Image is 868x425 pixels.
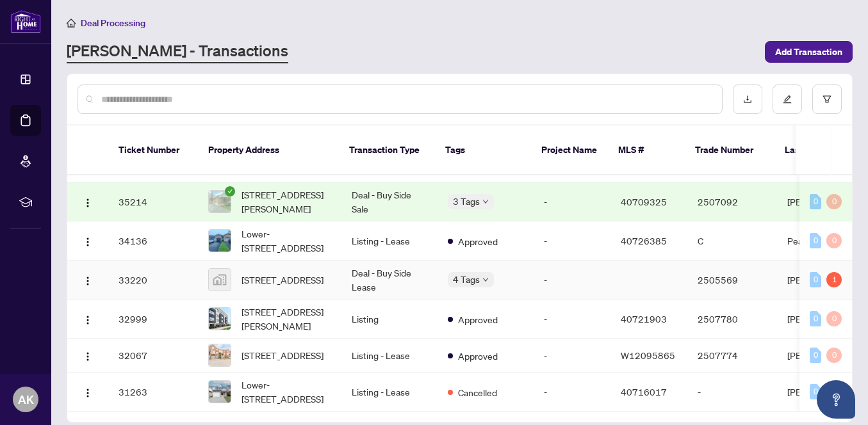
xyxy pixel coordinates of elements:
span: [STREET_ADDRESS] [242,348,323,362]
button: filter [812,84,842,114]
img: Logo [83,315,93,325]
span: 40721903 [621,313,667,325]
span: Lower-[STREET_ADDRESS] [242,378,331,406]
button: Logo [78,230,98,251]
span: Add Transaction [775,42,842,62]
td: - [534,300,610,339]
td: Listing [341,300,438,339]
span: down [482,198,489,205]
button: download [733,84,762,114]
td: 33220 [108,261,198,300]
div: 0 [826,194,842,209]
span: 40709325 [621,196,667,207]
td: Deal - Buy Side Lease [341,261,438,300]
span: 40716017 [621,386,667,397]
span: filter [823,95,831,104]
td: - [534,221,610,261]
div: 0 [826,311,842,326]
div: 0 [810,311,821,326]
span: [STREET_ADDRESS] [242,273,323,287]
span: download [743,95,752,104]
td: C [687,221,777,261]
img: thumbnail-img [209,269,231,291]
th: Property Address [198,125,339,175]
div: 0 [810,348,821,363]
img: thumbnail-img [209,381,231,403]
td: Listing - Lease [341,373,438,412]
div: 1 [826,272,842,287]
span: 40726385 [621,235,667,246]
div: 0 [810,233,821,248]
span: home [67,19,76,28]
span: AK [18,390,34,408]
a: [PERSON_NAME] - Transactions [67,40,288,63]
th: Trade Number [685,125,774,175]
td: 34136 [108,221,198,261]
div: 0 [810,272,821,287]
img: Logo [83,388,93,398]
div: 0 [826,348,842,363]
td: Listing - Lease [341,339,438,373]
th: Project Name [531,125,608,175]
span: 3 Tags [453,194,480,209]
span: [STREET_ADDRESS][PERSON_NAME] [242,305,331,333]
div: 0 [826,233,842,248]
td: 31263 [108,373,198,412]
img: Logo [83,198,93,208]
button: Logo [78,269,98,290]
img: Logo [83,276,93,286]
button: edit [773,84,802,114]
button: Logo [78,309,98,329]
td: 2507092 [687,182,777,221]
button: Logo [78,381,98,402]
td: 2505569 [687,261,777,300]
th: Ticket Number [108,125,198,175]
td: 2507780 [687,300,777,339]
td: Deal - Buy Side Sale [341,182,438,221]
img: thumbnail-img [209,230,231,252]
img: Logo [83,237,93,247]
span: [STREET_ADDRESS][PERSON_NAME] [242,188,331,216]
td: 32067 [108,339,198,373]
span: Deal Processing [81,17,145,29]
th: Tags [435,125,531,175]
button: Logo [78,191,98,212]
span: 4 Tags [453,272,480,287]
span: Approved [458,312,498,326]
td: 35214 [108,182,198,221]
th: MLS # [608,125,685,175]
td: 2507774 [687,339,777,373]
td: - [534,339,610,373]
span: edit [783,95,792,104]
span: Lower-[STREET_ADDRESS] [242,227,331,255]
button: Open asap [817,380,855,419]
span: W12095865 [621,349,675,361]
div: 0 [810,384,821,399]
span: Approved [458,234,498,248]
td: - [534,182,610,221]
img: thumbnail-img [209,308,231,330]
td: Listing - Lease [341,221,438,261]
span: check-circle [225,186,235,196]
img: thumbnail-img [209,191,231,212]
img: thumbnail-img [209,344,231,366]
span: Cancelled [458,385,497,399]
span: down [482,277,489,283]
td: - [534,261,610,300]
span: Approved [458,349,498,363]
td: - [687,373,777,412]
div: 0 [810,194,821,209]
img: Logo [83,351,93,362]
img: logo [10,10,41,33]
th: Transaction Type [339,125,435,175]
button: Logo [78,345,98,365]
td: 32999 [108,300,198,339]
button: Add Transaction [765,41,853,63]
td: - [534,373,610,412]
